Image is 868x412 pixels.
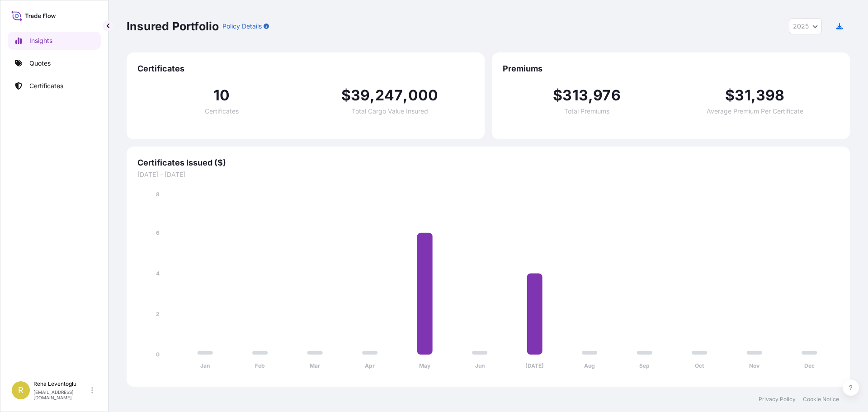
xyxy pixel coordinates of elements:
[419,362,431,369] tspan: May
[503,63,839,74] span: Premiums
[341,88,351,103] span: $
[562,88,588,103] span: 313
[403,88,408,103] span: ,
[137,157,839,168] span: Certificates Issued ($)
[29,81,63,90] p: Certificates
[8,77,101,95] a: Certificates
[525,362,544,369] tspan: [DATE]
[29,59,51,68] p: Quotes
[759,396,796,403] a: Privacy Policy
[725,88,735,103] span: $
[593,88,621,103] span: 976
[588,88,593,103] span: ,
[156,191,160,198] tspan: 8
[200,362,210,369] tspan: Jan
[751,88,756,103] span: ,
[137,170,839,179] span: [DATE] - [DATE]
[205,108,239,114] span: Certificates
[156,311,160,317] tspan: 2
[352,108,428,114] span: Total Cargo Value Insured
[695,362,704,369] tspan: Oct
[137,63,474,74] span: Certificates
[18,386,24,395] span: R
[29,36,52,45] p: Insights
[8,54,101,72] a: Quotes
[749,362,760,369] tspan: Nov
[375,88,403,103] span: 247
[475,362,485,369] tspan: Jun
[255,362,265,369] tspan: Feb
[156,229,160,236] tspan: 6
[553,88,562,103] span: $
[639,362,650,369] tspan: Sep
[351,88,370,103] span: 39
[564,108,609,114] span: Total Premiums
[804,362,815,369] tspan: Dec
[735,88,750,103] span: 31
[156,351,160,358] tspan: 0
[370,88,375,103] span: ,
[793,22,809,31] span: 2025
[408,88,439,103] span: 000
[156,270,160,277] tspan: 4
[222,22,262,31] p: Policy Details
[33,380,90,388] p: Reha Leventoglu
[584,362,595,369] tspan: Aug
[213,88,230,103] span: 10
[789,18,822,34] button: Year Selector
[8,32,101,50] a: Insights
[310,362,320,369] tspan: Mar
[756,88,785,103] span: 398
[803,396,839,403] a: Cookie Notice
[33,389,90,400] p: [EMAIL_ADDRESS][DOMAIN_NAME]
[707,108,803,114] span: Average Premium Per Certificate
[127,19,219,33] p: Insured Portfolio
[365,362,375,369] tspan: Apr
